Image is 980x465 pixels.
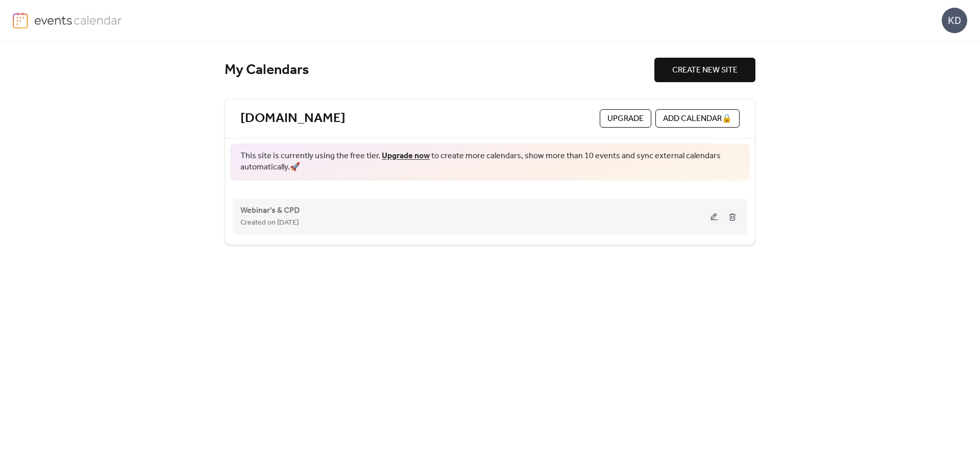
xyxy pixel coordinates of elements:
[240,110,346,127] a: [DOMAIN_NAME]
[382,148,430,164] a: Upgrade now
[654,58,755,82] button: CREATE NEW SITE
[240,208,300,213] a: Webinar's & CPD
[600,109,651,128] button: Upgrade
[34,12,122,28] img: logo-type
[240,205,300,217] span: Webinar's & CPD
[607,113,644,125] span: Upgrade
[13,12,28,29] img: logo
[240,217,299,229] span: Created on [DATE]
[942,8,967,33] div: KD
[225,61,654,79] div: My Calendars
[240,151,740,174] span: This site is currently using the free tier. to create more calendars, show more than 10 events an...
[672,64,738,77] span: CREATE NEW SITE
